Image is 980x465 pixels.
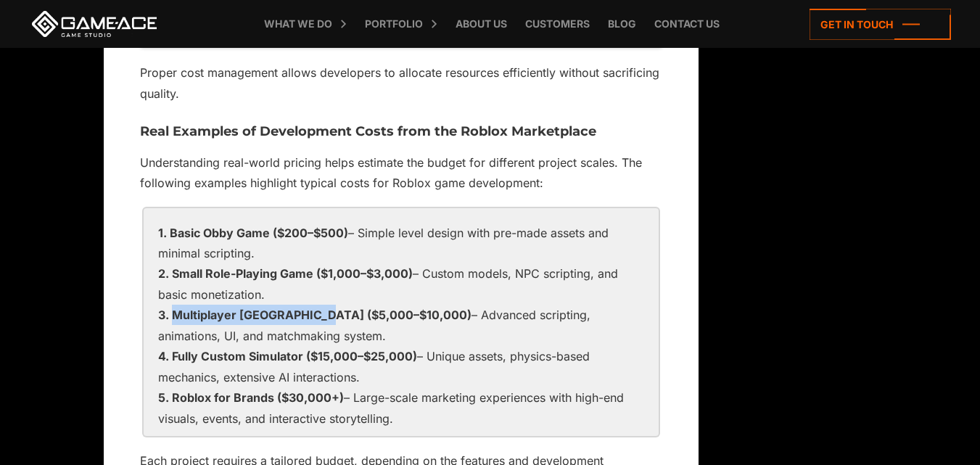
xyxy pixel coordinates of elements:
strong: Multiplayer [GEOGRAPHIC_DATA] ($5,000–$10,000) [172,308,472,322]
p: Proper cost management allows developers to allocate resources efficiently without sacrificing qu... [140,62,662,104]
strong: Roblox for Brands ($30,000+) [172,390,344,405]
a: Get in touch [810,9,951,40]
li: – Unique assets, physics-based mechanics, extensive AI interactions. [158,346,644,387]
p: Understanding real-world pricing helps estimate the budget for different project scales. The foll... [140,152,662,194]
h3: Real Examples of Development Costs from the Roblox Marketplace [140,125,662,139]
li: – Advanced scripting, animations, UI, and matchmaking system. [158,305,644,346]
li: – Custom models, NPC scripting, and basic monetization. [158,263,644,305]
strong: Fully Custom Simulator ($15,000–$25,000) [172,349,417,363]
strong: Basic Obby Game ($200–$500) [170,226,348,240]
strong: Small Role-Playing Game ($1,000–$3,000) [172,266,413,281]
li: – Large-scale marketing experiences with high-end visuals, events, and interactive storytelling. [158,387,644,429]
li: – Simple level design with pre-made assets and minimal scripting. [158,223,644,264]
